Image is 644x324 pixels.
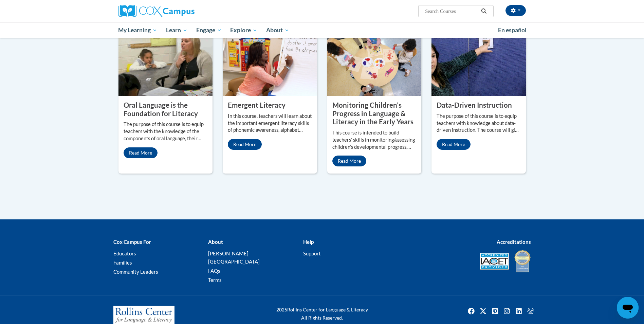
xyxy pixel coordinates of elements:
iframe: Button to launch messaging window [617,297,639,319]
img: Accredited IACET® Provider [480,253,509,270]
button: Account Settings [505,5,526,16]
b: Cox Campus For [113,239,151,245]
a: Read More [437,139,471,150]
a: Read More [228,139,262,150]
p: This course is intended to build teachers’ skills in monitoring/assessing children’s developmenta... [332,129,417,151]
img: Instagram icon [501,306,512,317]
p: The purpose of this course is to equip teachers with knowledge about data-driven instruction. The... [437,113,521,134]
img: Emergent Literacy [223,28,317,96]
a: Read More [124,147,158,158]
a: FAQs [208,268,220,274]
div: Rollins Center for Language & Literacy All Rights Reserved. [251,306,393,322]
a: Educators [113,250,136,256]
a: Community Leaders [113,269,158,275]
a: Facebook [466,306,477,317]
a: Families [113,259,132,266]
img: Monitoring Children’s Progress in Language & Literacy in the Early Years [327,28,422,96]
img: Facebook icon [466,306,477,317]
b: Accreditations [497,239,531,245]
span: Explore [230,26,257,34]
img: Oral Language is the Foundation for Literacy [118,28,213,96]
img: Facebook group icon [525,306,536,317]
a: En español [494,23,531,37]
button: Search [479,7,489,15]
a: Pinterest [490,306,500,317]
img: Cox Campus [118,5,195,17]
img: Twitter icon [478,306,489,317]
input: Search Courses [424,7,479,15]
div: Main menu [108,22,536,38]
span: Engage [196,26,222,34]
a: Learn [162,22,192,38]
property: Monitoring Children’s Progress in Language & Literacy in the Early Years [332,101,413,126]
a: Explore [226,22,262,38]
span: Learn [166,26,187,34]
span: 2025 [276,307,287,312]
a: About [262,22,294,38]
img: LinkedIn icon [513,306,524,317]
property: Data-Driven Instruction [437,101,512,109]
img: Pinterest icon [490,306,500,317]
a: Twitter [478,306,489,317]
a: Cox Campus [118,5,247,17]
span: About [266,26,289,34]
img: IDA® Accredited [514,249,531,273]
a: My Learning [114,22,162,38]
property: Emergent Literacy [228,101,286,109]
img: Data-Driven Instruction [431,28,526,96]
p: The purpose of this course is to equip teachers with the knowledge of the components of oral lang... [124,121,208,142]
a: Instagram [501,306,512,317]
a: Linkedin [513,306,524,317]
a: Engage [192,22,226,38]
p: In this course, teachers will learn about the important emergent literacy skills of phonemic awar... [228,113,312,134]
property: Oral Language is the Foundation for Literacy [124,101,198,118]
span: En español [498,26,527,34]
b: About [208,239,223,245]
a: Facebook Group [525,306,536,317]
a: Terms [208,277,222,283]
span: My Learning [118,26,157,34]
a: Support [303,250,321,256]
a: Read More [332,156,366,166]
a: [PERSON_NAME][GEOGRAPHIC_DATA] [208,250,260,265]
b: Help [303,239,314,245]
